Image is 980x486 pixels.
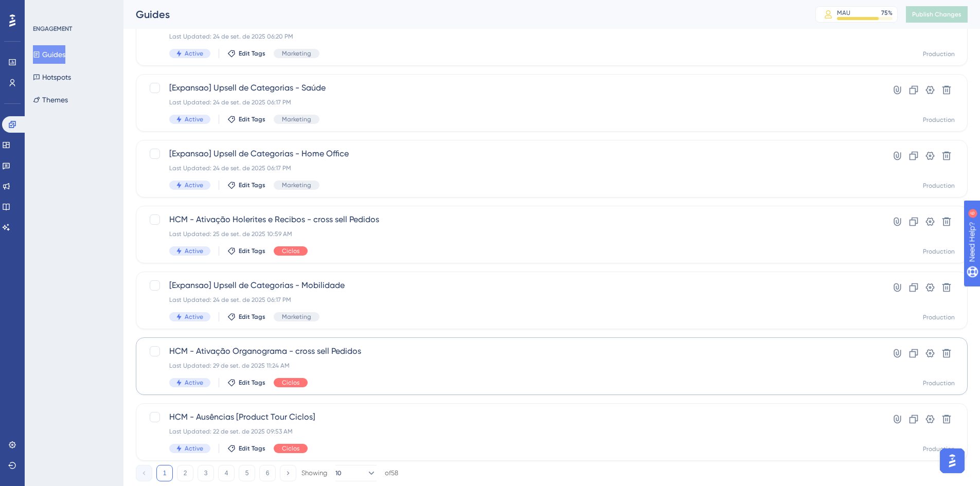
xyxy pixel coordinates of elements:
[169,345,852,357] span: HCM - Ativação Organograma - cross sell Pedidos
[33,25,72,33] div: ENGAGEMENT
[923,247,955,256] div: Production
[169,213,852,226] span: HCM - Ativação Holerites e Recibos - cross sell Pedidos
[227,49,265,58] button: Edit Tags
[177,465,193,481] button: 2
[912,10,961,19] span: Publish Changes
[227,313,265,321] button: Edit Tags
[923,50,955,58] div: Production
[923,182,955,190] div: Production
[185,49,203,58] span: Active
[33,91,68,109] button: Themes
[156,465,173,481] button: 1
[218,465,235,481] button: 4
[33,45,65,64] button: Guides
[923,379,955,387] div: Production
[185,313,203,321] span: Active
[282,115,311,123] span: Marketing
[385,469,398,478] div: of 58
[227,247,265,255] button: Edit Tags
[169,427,852,436] div: Last Updated: 22 de set. de 2025 09:53 AM
[169,296,852,304] div: Last Updated: 24 de set. de 2025 06:17 PM
[239,444,265,453] span: Edit Tags
[923,313,955,321] div: Production
[239,247,265,255] span: Edit Tags
[239,465,255,481] button: 5
[259,465,276,481] button: 6
[282,181,311,189] span: Marketing
[169,98,852,106] div: Last Updated: 24 de set. de 2025 06:17 PM
[72,5,75,13] div: 6
[169,32,852,41] div: Last Updated: 24 de set. de 2025 06:20 PM
[239,181,265,189] span: Edit Tags
[282,247,299,255] span: Ciclos
[227,444,265,453] button: Edit Tags
[185,379,203,387] span: Active
[185,115,203,123] span: Active
[169,164,852,172] div: Last Updated: 24 de set. de 2025 06:17 PM
[282,444,299,453] span: Ciclos
[136,7,790,22] div: Guides
[923,116,955,124] div: Production
[185,181,203,189] span: Active
[239,49,265,58] span: Edit Tags
[169,411,852,423] span: HCM - Ausências [Product Tour Ciclos]
[169,279,852,292] span: [Expansao] Upsell de Categorias - Mobilidade
[837,9,850,17] div: MAU
[335,465,377,481] button: 10
[282,49,311,58] span: Marketing
[227,379,265,387] button: Edit Tags
[24,3,64,15] span: Need Help?
[198,465,214,481] button: 3
[169,230,852,238] div: Last Updated: 25 de set. de 2025 10:59 AM
[239,313,265,321] span: Edit Tags
[335,469,342,477] span: 10
[239,379,265,387] span: Edit Tags
[881,9,893,17] div: 75 %
[282,379,299,387] span: Ciclos
[227,115,265,123] button: Edit Tags
[937,445,968,476] iframe: UserGuiding AI Assistant Launcher
[301,469,327,478] div: Showing
[227,181,265,189] button: Edit Tags
[169,148,852,160] span: [Expansao] Upsell de Categorias - Home Office
[282,313,311,321] span: Marketing
[906,6,968,23] button: Publish Changes
[185,247,203,255] span: Active
[185,444,203,453] span: Active
[923,445,955,453] div: Production
[239,115,265,123] span: Edit Tags
[169,82,852,94] span: [Expansao] Upsell de Categorias - Saúde
[169,362,852,370] div: Last Updated: 29 de set. de 2025 11:24 AM
[33,68,71,86] button: Hotspots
